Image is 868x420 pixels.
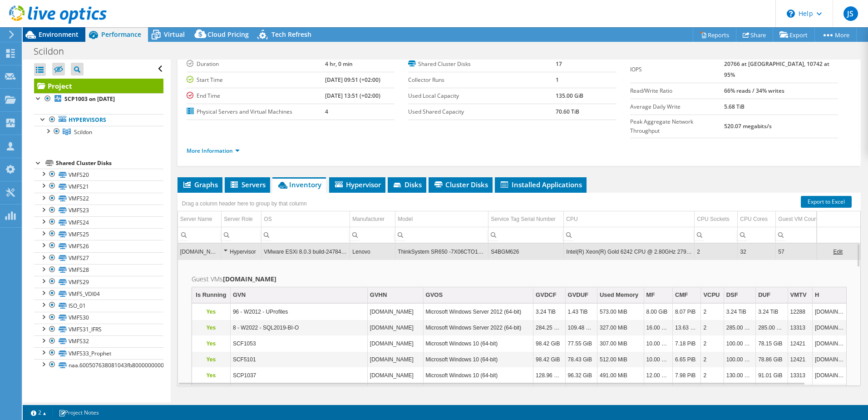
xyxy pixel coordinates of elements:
span: Virtual [164,30,185,39]
label: Used Local Capacity [408,91,556,100]
td: GVOS Column [423,287,533,303]
td: Column CPU Sockets, Filter cell [695,227,738,243]
td: Column GVHN, Value SCF1053.LG.NL [367,336,423,352]
td: Column H, Value esx02.lgn.nl [812,352,846,368]
div: CPU Cores [740,214,768,225]
a: VMFS20 [34,169,163,180]
label: IOPS [630,65,725,74]
td: Column OS, Filter cell [261,227,350,243]
b: 20766 at [GEOGRAPHIC_DATA], 10742 at 95% [724,60,829,79]
td: Column Used Memory, Value 573.00 MiB [597,304,644,320]
div: CPU [566,214,577,225]
a: Edit [833,249,843,255]
td: Column GVHN, Value UProfiles.LG.NL [367,304,423,320]
b: 4 [325,108,328,115]
td: Column GVN, Value 96 - W2012 - UProfiles [230,304,367,320]
div: GVDCF [536,290,557,300]
span: Disks [392,180,422,189]
a: VMFS22 [34,193,163,205]
span: Inventory [277,180,321,189]
a: VMFS28 [34,264,163,276]
a: Project Notes [52,407,105,418]
div: Service Tag Serial Number [491,214,556,225]
td: Service Tag Serial Number Column [488,211,564,227]
b: 520.07 megabits/s [724,122,772,130]
td: Column DUF, Value 285.00 GiB [756,320,788,336]
td: Column GVN, Value SCF1053 [230,336,367,352]
div: Hypervisor [224,246,259,257]
div: GVN [233,290,246,300]
div: OS [264,214,271,225]
td: Column MF, Value 10.00 GiB [644,336,672,352]
div: Server Role [224,214,252,225]
td: Column VCPU, Value 2 [701,352,724,368]
td: Column Used Memory, Value 512.00 MiB [597,352,644,368]
a: ISO_01 [34,300,163,311]
td: Column MF, Value 12.00 GiB [644,368,672,384]
td: Column VMTV, Value 13313 [788,368,812,384]
b: 66% reads / 34% writes [724,87,784,95]
b: 70.60 TiB [556,108,579,115]
a: More [814,28,857,42]
td: VCPU Column [701,287,724,303]
td: Column CPU, Value Intel(R) Xeon(R) Gold 6242 CPU @ 2.80GHz 279 GHz [564,244,695,260]
td: Column Server Name, Value esx02.lgn.nl [178,244,222,260]
td: GVDCF Column [533,287,565,303]
p: Yes [194,338,228,349]
label: Duration [187,60,325,69]
td: Column Is Running, Value Yes [192,304,231,320]
a: Export to Excel [801,196,852,208]
td: Column Manufacturer, Value Lenovo [350,244,395,260]
td: Column GVDCF, Value 98.42 GiB [533,352,565,368]
td: Column DSF, Value 130.00 GiB [724,368,755,384]
div: VMTV [790,290,807,300]
td: Column Is Running, Value Yes [192,352,231,368]
a: VMFS23 [34,205,163,216]
span: Cluster Disks [433,180,488,189]
td: VMTV Column [788,287,812,303]
a: VMFS26 [34,240,163,252]
td: Column CPU, Filter cell [564,227,695,243]
b: [DOMAIN_NAME] [223,275,276,283]
b: 1 [556,76,559,84]
td: Column GVDCF, Value 284.25 GiB [533,320,565,336]
div: Model [398,214,413,225]
div: GVOS [426,290,443,300]
label: Peak Aggregate Network Throughput [630,117,725,135]
a: VMFS27 [34,252,163,264]
td: GVN Column [230,287,367,303]
div: CMF [675,290,688,300]
td: Column Server Role, Filter cell [222,227,261,243]
a: VMFS21 [34,180,163,192]
td: Column OS, Value VMware ESXi 8.0.3 build-24784735 [261,244,350,260]
td: Column CMF, Value 8.07 PiB [673,304,701,320]
label: Read/Write Ratio [630,86,725,95]
td: Column CMF, Value 7.98 PiB [673,368,701,384]
td: MF Column [644,287,672,303]
a: VMFS25 [34,228,163,240]
a: VMFS31_IFRS [34,324,163,335]
span: Graphs [182,180,218,189]
span: Environment [39,30,79,39]
div: GVDUF [568,290,589,300]
td: Column DSF, Value 3.24 TiB [724,304,755,320]
td: Column GVDCF, Value 98.42 GiB [533,336,565,352]
td: Column DSF, Value 100.00 GiB [724,336,755,352]
td: Column VCPU, Value 2 [701,368,724,384]
td: Column Service Tag Serial Number, Filter cell [488,227,564,243]
div: VCPU [703,290,720,300]
a: More Information [187,147,240,155]
td: Column GVDCF, Value 3.24 TiB [533,304,565,320]
b: 5.68 TiB [724,103,745,110]
a: VMFS33_Prophet [34,347,163,359]
div: DSF [726,290,738,300]
td: CPU Sockets Column [695,211,738,227]
td: Column GVHN, Value SCF5101.LG.NL [367,352,423,368]
span: Hypervisor [334,180,381,189]
td: Column GVDCF, Value 128.96 GiB [533,368,565,384]
td: Column DUF, Value 78.15 GiB [756,336,788,352]
td: Manufacturer Column [350,211,395,227]
b: 17 [556,60,562,68]
td: Column DSF, Value 285.00 GiB [724,320,755,336]
h1: Scildon [30,46,78,56]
